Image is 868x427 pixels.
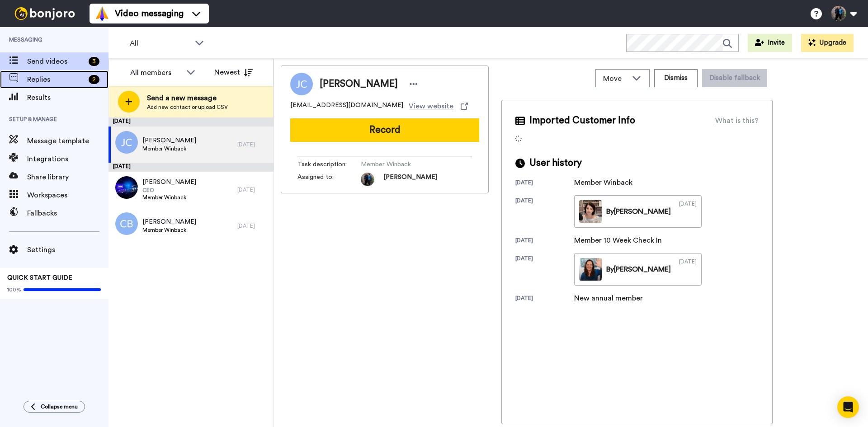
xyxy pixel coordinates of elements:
div: 2 [89,75,99,84]
button: Invite [748,34,792,52]
span: All [130,38,190,49]
button: Dismiss [654,69,698,87]
span: Member Winback [361,160,447,169]
div: Member 10 Week Check In [574,235,662,246]
span: Move [603,73,627,84]
span: Member Winback [142,194,196,201]
span: Member Winback [142,145,196,152]
div: [DATE] [515,179,574,188]
span: Collapse menu [41,403,78,410]
a: By[PERSON_NAME][DATE] [574,195,702,228]
span: 100% [7,286,21,293]
span: Task description : [297,160,361,169]
span: Settings [27,244,108,255]
div: [DATE] [679,200,697,223]
span: [PERSON_NAME] [142,136,196,145]
span: [PERSON_NAME] [142,217,196,226]
img: d4d98f22-59c0-40c5-b81d-6ce53f32f6de-thumb.jpg [579,258,602,281]
span: Integrations [27,154,108,164]
span: Fallbacks [27,208,108,219]
span: Add new contact or upload CSV [147,103,228,111]
span: Member Winback [142,226,196,234]
span: Send videos [27,56,85,67]
span: Share library [27,172,108,183]
img: 353a6199-ef8c-443a-b8dc-3068d87c606e-1621957538.jpg [361,173,374,186]
div: By [PERSON_NAME] [606,206,671,217]
span: User history [529,156,582,170]
div: Open Intercom Messenger [837,396,859,418]
span: [EMAIL_ADDRESS][DOMAIN_NAME] [290,101,403,112]
img: jc.png [115,131,138,154]
button: Collapse menu [24,401,85,413]
span: Send a new message [147,93,228,103]
span: CEO [142,187,196,194]
span: QUICK START GUIDE [7,275,72,281]
div: [DATE] [515,197,574,228]
div: By [PERSON_NAME] [606,264,671,275]
div: [DATE] [515,237,574,246]
span: Imported Customer Info [529,114,635,127]
div: [DATE] [515,295,574,304]
button: Record [290,118,479,142]
img: cb.png [115,212,138,235]
div: [DATE] [108,117,274,127]
img: bj-logo-header-white.svg [11,7,79,20]
div: 3 [89,57,99,66]
button: Upgrade [801,34,854,52]
div: [DATE] [237,141,269,148]
div: [DATE] [515,255,574,286]
img: vm-color.svg [95,6,109,21]
div: [DATE] [679,258,697,281]
span: Workspaces [27,190,108,201]
span: Results [27,92,108,103]
span: [PERSON_NAME] [320,77,398,91]
div: [DATE] [108,163,274,172]
span: Replies [27,74,85,85]
div: New annual member [574,293,643,304]
div: [DATE] [237,222,269,230]
img: Image of Jeanine Corbett [290,73,313,95]
a: By[PERSON_NAME][DATE] [574,253,702,286]
span: Assigned to: [297,173,361,186]
button: Disable fallback [702,69,767,87]
span: Message template [27,136,108,146]
span: Video messaging [115,7,184,20]
img: 3fcade1b-cd83-4f69-bb88-3830ade60263.jpg [115,176,138,199]
img: 4a33b2ee-a00c-4abd-9952-b5de27e5af26-thumb.jpg [579,200,602,223]
span: [PERSON_NAME] [142,178,196,187]
button: Newest [208,63,259,81]
a: View website [409,101,468,112]
span: View website [409,101,453,112]
div: [DATE] [237,186,269,193]
div: All members [130,67,182,78]
span: [PERSON_NAME] [383,173,437,186]
div: What is this? [715,115,759,126]
div: Member Winback [574,177,632,188]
